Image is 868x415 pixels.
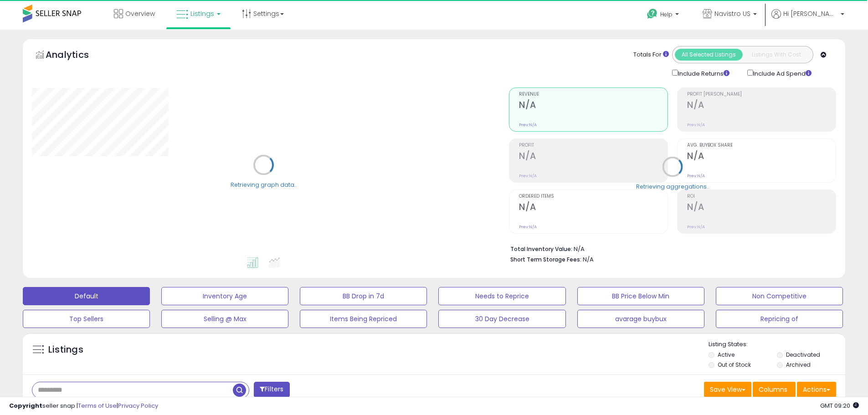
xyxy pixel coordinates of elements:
button: Filters [254,382,289,398]
button: BB Drop in 7d [300,287,427,305]
span: Listings [190,9,214,18]
button: 30 Day Decrease [438,310,565,328]
span: Navistro US [714,9,750,18]
button: BB Price Below Min [577,287,704,305]
div: Include Ad Spend [740,68,826,78]
p: Listing States: [709,340,845,349]
div: seller snap | | [9,402,158,410]
button: Selling @ Max [161,310,288,328]
button: Default [23,287,150,305]
div: Retrieving aggregations.. [636,182,709,190]
span: Columns [759,385,787,394]
label: Deactivated [786,351,820,359]
button: Inventory Age [161,287,288,305]
span: Hi [PERSON_NAME] [783,9,838,18]
label: Out of Stock [718,361,751,369]
a: Privacy Policy [118,401,158,410]
button: Columns [753,382,796,397]
button: Items Being Repriced [300,310,427,328]
h5: Listings [48,343,83,356]
label: Active [718,351,734,359]
div: Include Returns [665,68,740,78]
a: Help [640,1,688,30]
i: Get Help [647,8,658,20]
button: Actions [797,382,836,397]
button: Non Competitive [716,287,843,305]
button: Save View [704,382,751,397]
button: Repricing of [716,310,843,328]
button: Needs to Reprice [438,287,565,305]
button: Listings With Cost [742,49,810,61]
span: Help [660,10,673,18]
div: Retrieving graph data.. [231,180,297,189]
a: Hi [PERSON_NAME] [771,9,844,30]
button: avarage buybux [577,310,704,328]
h5: Analytics [46,48,107,63]
button: Top Sellers [23,310,150,328]
strong: Copyright [9,401,42,410]
div: Totals For [633,51,669,59]
span: 2025-08-13 09:20 GMT [820,401,859,410]
a: Terms of Use [78,401,117,410]
button: All Selected Listings [675,49,743,61]
label: Archived [786,361,811,369]
span: Overview [125,9,155,18]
